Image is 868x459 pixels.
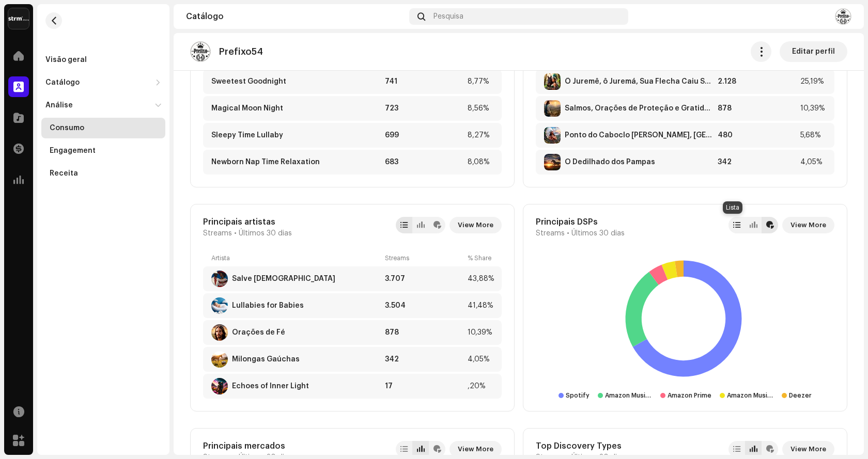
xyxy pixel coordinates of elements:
[565,77,714,86] div: Ô Juremê, ô Juremá, Sua Flecha Caiu Serena
[800,131,826,139] div: 5,68%
[727,391,773,400] div: Amazon Music Ad Supported
[385,254,463,262] div: Streams
[234,229,237,238] span: •
[468,382,493,390] div: ,20%
[536,217,625,227] div: Principais DSPs
[41,118,165,138] re-m-nav-item: Consumo
[468,328,493,337] div: 10,39%
[468,77,493,86] div: 8,77%
[567,229,569,238] span: •
[45,101,73,109] div: Análise
[571,229,625,238] span: Últimos 30 dias
[782,217,834,233] button: View More
[468,254,493,262] div: % Share
[433,12,463,21] span: Pesquisa
[8,8,29,29] img: 408b884b-546b-4518-8448-1008f9c76b02
[385,382,463,390] div: 17
[385,77,463,86] div: 741
[450,217,502,233] button: View More
[718,131,796,139] div: 480
[190,41,211,62] img: 01ba94b7-d7eb-4f3b-a45a-bdea2497e0a0
[50,124,84,132] div: Consumo
[468,302,493,310] div: 41,48%
[50,147,96,155] div: Engagement
[385,158,463,166] div: 683
[468,131,493,139] div: 8,27%
[203,441,292,451] div: Principais mercados
[468,104,493,113] div: 8,56%
[566,391,590,400] div: Spotify
[385,302,463,310] div: 3.504
[232,275,335,283] div: Salve Umbanda
[41,50,165,70] re-m-nav-item: Visão geral
[211,378,228,394] img: 2B93BF12-E362-486F-8BD9-0E04CDC87504
[605,391,652,400] div: Amazon Music Unlimited
[780,41,847,62] button: Editar perfil
[800,158,826,166] div: 4,05%
[385,275,463,283] div: 3.707
[41,140,165,161] re-m-nav-item: Engagement
[468,355,493,363] div: 4,05%
[45,78,80,87] div: Catálogo
[41,163,165,184] re-m-nav-item: Receita
[835,8,851,25] img: e51fe3cf-89f1-4f4c-b16a-69e8eb878127
[239,229,292,238] span: Últimos 30 dias
[800,77,826,86] div: 25,19%
[458,215,493,235] span: View More
[668,391,711,400] div: Amazon Prime
[232,328,285,337] div: Orações de Fé
[385,328,463,337] div: 878
[385,104,463,113] div: 723
[211,158,320,166] div: Newborn Nap Time Relaxation
[385,131,463,139] div: 699
[211,324,228,341] img: 54C7D29D-A514-4322-A522-7D161D3FA031
[232,302,304,310] div: Lullabies for Babies
[468,275,493,283] div: 43,88%
[211,351,228,368] img: 0CC2F244-6B09-4462-B76B-B7507C60DC82
[544,154,561,170] img: F68668E8-84DA-452A-B34B-DDF3A1AC52C0
[41,72,165,93] re-m-nav-dropdown: Catálogo
[544,100,561,117] img: 66255E9C-5F62-460A-9BAB-EC0FB967766A
[792,41,835,62] span: Editar perfil
[565,131,714,139] div: Ponto do Caboclo Pena Branca, Pisa Firme Caboclo vem Trabalhar
[50,169,78,178] div: Receita
[468,158,493,166] div: 8,08%
[211,297,228,314] img: 4BBEE7B1-6EE2-495D-A856-B6D6532E8CBA
[385,355,463,363] div: 342
[718,158,796,166] div: 342
[186,12,405,21] div: Catálogo
[536,229,565,238] span: Streams
[219,46,263,57] p: Prefixo54
[544,127,561,144] img: 8314D37C-8C18-436B-9490-65D604D83008
[565,158,655,166] div: O Dedilhado dos Pampas
[782,441,834,457] button: View More
[203,229,232,238] span: Streams
[536,441,625,451] div: Top Discovery Types
[450,441,502,457] button: View More
[565,104,714,113] div: Salmos, Orações de Proteção e Gratidão
[203,217,292,227] div: Principais artistas
[718,104,796,113] div: 878
[544,73,561,90] img: 1D075A98-BEEE-4E8D-8526-9651E32F7677
[211,254,381,262] div: Artista
[718,77,796,86] div: 2.128
[232,382,309,390] div: Echoes of Inner Light
[211,77,286,86] div: Sweetest Goodnight
[211,271,228,287] img: 1B0E4C0B-42CE-43D3-9C7F-A3AA86440652
[800,104,826,113] div: 10,39%
[211,131,283,139] div: Sleepy Time Lullaby
[791,215,826,235] span: View More
[41,95,165,184] re-m-nav-dropdown: Análise
[45,56,87,64] div: Visão geral
[211,104,283,113] div: Magical Moon Night
[789,391,812,400] div: Deezer
[232,355,300,363] div: Milongas Gaúchas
